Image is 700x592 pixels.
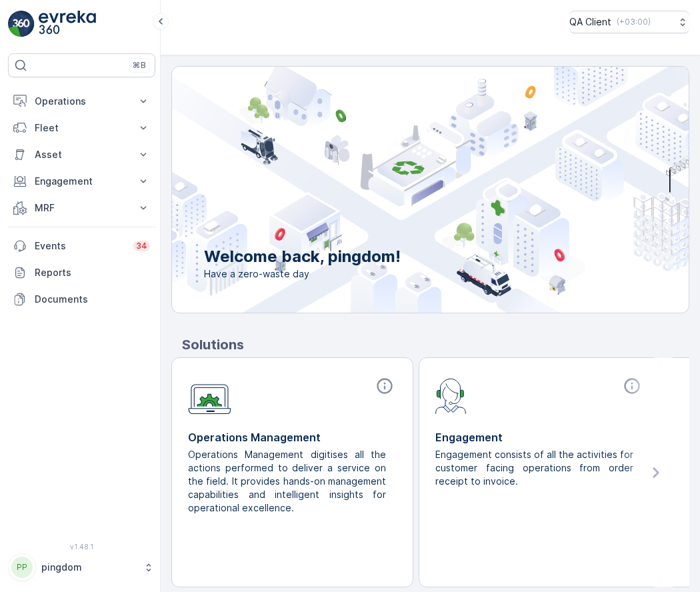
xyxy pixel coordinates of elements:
[35,293,150,306] p: Documents
[8,233,155,259] a: Events34
[133,60,146,71] p: ⌘B
[8,195,155,221] button: MRF
[182,335,689,355] p: Solutions
[8,88,155,115] button: Operations
[41,561,137,574] p: pingdom
[204,267,401,281] span: Have a zero-waste day
[35,95,129,108] p: Operations
[8,543,155,551] span: v 1.48.1
[35,175,129,188] p: Engagement
[39,11,96,37] img: logo_light-DOdMpM7g.png
[435,377,467,414] img: module-icon
[8,11,35,37] img: logo
[136,241,147,251] p: 34
[8,259,155,286] a: Reports
[569,15,611,29] p: QA Client
[8,141,155,168] button: Asset
[8,553,155,581] button: PPpingdom
[35,148,129,161] p: Asset
[435,429,644,445] p: Engagement
[435,448,633,488] p: Engagement consists of all the activities for customer facing operations from order receipt to in...
[112,67,689,313] img: city illustration
[35,266,150,279] p: Reports
[8,286,155,313] a: Documents
[188,429,397,445] p: Operations Management
[11,557,33,578] div: PP
[188,448,386,515] p: Operations Management digitises all the actions performed to deliver a service on the field. It p...
[569,11,689,33] button: QA Client(+03:00)
[188,377,231,415] img: module-icon
[35,201,129,215] p: MRF
[8,115,155,141] button: Fleet
[35,239,125,253] p: Events
[8,168,155,195] button: Engagement
[204,246,401,267] p: Welcome back, pingdom!
[617,17,651,27] p: ( +03:00 )
[35,121,129,135] p: Fleet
